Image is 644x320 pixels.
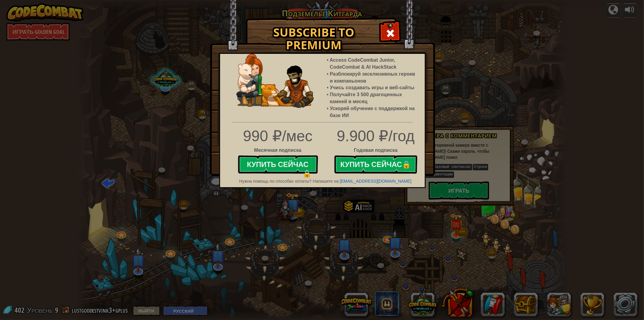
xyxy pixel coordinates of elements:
[238,126,318,147] div: 990 ₽/мес
[330,91,419,105] li: Получайте 3 500 драгоценных камней в месяц
[238,155,318,174] button: Купить сейчас🔒
[252,26,376,51] h1: Subscribe to Premium
[216,126,429,147] div: 9.900 ₽/год
[334,155,417,174] button: Купить сейчас🔒
[340,179,412,184] a: [EMAIL_ADDRESS][DOMAIN_NAME]
[330,71,419,85] li: Разблокируй эксклюзивных героев и компаньонов
[236,54,314,108] img: anya-and-nando-pet.webp
[238,147,318,154] div: Месячная подписка
[330,105,419,119] li: Ускоряй обучение с поддержкой на базе ИИ
[330,84,419,91] li: Учись создавать игры и веб-сайты
[239,179,338,184] span: Нужна помощь по способах оплаты? Напишите на
[330,57,419,71] li: Access CodeCombat Junior, CodeCombat & AI HackStack
[216,147,429,154] div: Годовая подписка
